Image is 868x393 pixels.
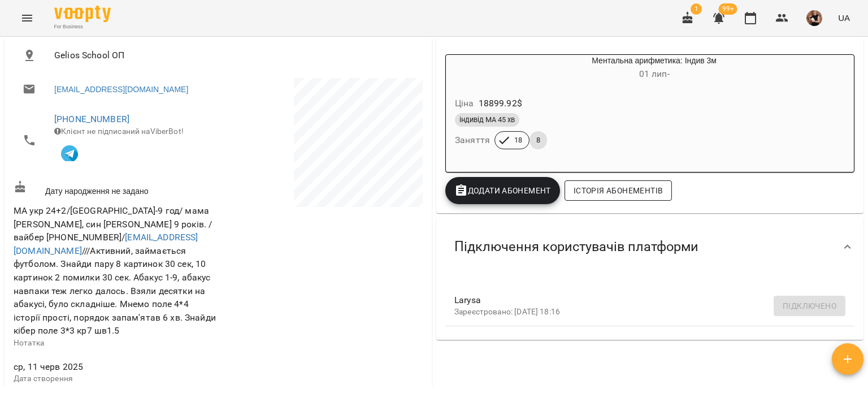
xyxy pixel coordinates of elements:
[565,180,672,201] button: Історія абонементів
[454,306,827,318] p: Зареєстровано: [DATE] 18:16
[719,3,737,15] span: 99+
[61,145,78,162] img: Telegram
[691,3,702,15] span: 1
[54,84,188,95] a: [EMAIL_ADDRESS][DOMAIN_NAME]
[454,238,698,256] span: Підключення користувачів платформи
[445,177,560,204] button: Додати Абонемент
[454,293,827,307] span: Larysa
[14,373,216,385] p: Дата створення
[455,115,519,125] span: індивід МА 45 хв
[530,135,547,145] span: 8
[54,127,184,136] span: Клієнт не підписаний на ViberBot!
[507,135,529,145] span: 18
[806,10,822,26] img: 5944c1aeb726a5a997002a54cb6a01a3.jpg
[54,6,111,22] img: Voopty Logo
[446,55,808,163] button: Ментальна арифметика: Індив 3м01 лип- Ціна18899.92$індивід МА 45 хвЗаняття188
[500,55,808,82] div: Ментальна арифметика: Індив 3м
[54,49,414,62] span: Gelios School ОП
[54,114,129,124] a: [PHONE_NUMBER]
[11,178,218,199] div: Дату народження не задано
[14,205,216,336] span: МА укр 24+2/[GEOGRAPHIC_DATA]-9 год/ мама [PERSON_NAME], син [PERSON_NAME] 9 років. / вайбер [PHO...
[479,97,522,110] p: 18899.92 $
[14,5,41,32] button: Menu
[54,137,85,168] button: Клієнт підписаний на VooptyBot
[436,218,863,276] div: Підключення користувачів платформи
[574,184,663,197] span: Історія абонементів
[454,184,551,197] span: Додати Абонемент
[54,23,111,31] span: For Business
[455,96,474,111] h6: Ціна
[14,360,216,374] span: ср, 11 черв 2025
[639,68,670,79] span: 01 лип -
[455,132,490,148] h6: Заняття
[14,232,198,256] a: [EMAIL_ADDRESS][DOMAIN_NAME]
[838,12,850,24] span: UA
[446,55,500,82] div: Ментальна арифметика: Індив 3м
[14,338,216,349] p: Нотатка
[834,7,854,28] button: UA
